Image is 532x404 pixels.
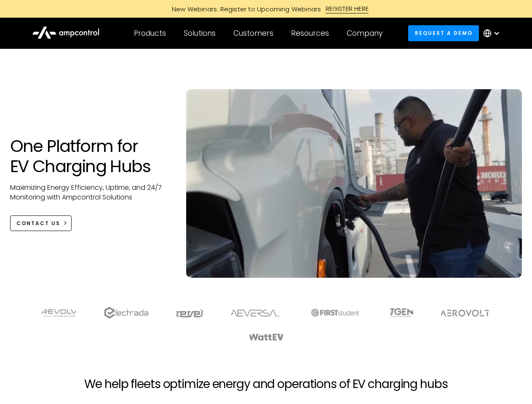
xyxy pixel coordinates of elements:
[10,183,170,202] p: Maximizing Energy Efficiency, Uptime, and 24/7 Monitoring with Ampcontrol Solutions
[134,29,166,38] div: Products
[84,377,447,391] h2: We help fleets optimize energy and operations of EV charging hubs
[326,4,369,13] div: REGISTER HERE
[249,334,284,340] img: WattEV logo
[347,29,382,38] div: Company
[184,29,216,38] div: Solutions
[408,25,479,41] a: Request a demo
[163,5,326,13] div: New Webinars: Register to Upcoming Webinars
[10,136,170,176] h1: One Platform for EV Charging Hubs
[440,310,490,316] img: Aerovolt Logo
[291,29,329,38] div: Resources
[233,29,273,38] div: Customers
[77,4,456,13] a: New Webinars: Register to Upcoming WebinarsREGISTER HERE
[104,307,148,319] img: electrada logo
[16,220,60,227] div: CONTACT US
[10,215,72,231] a: CONTACT US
